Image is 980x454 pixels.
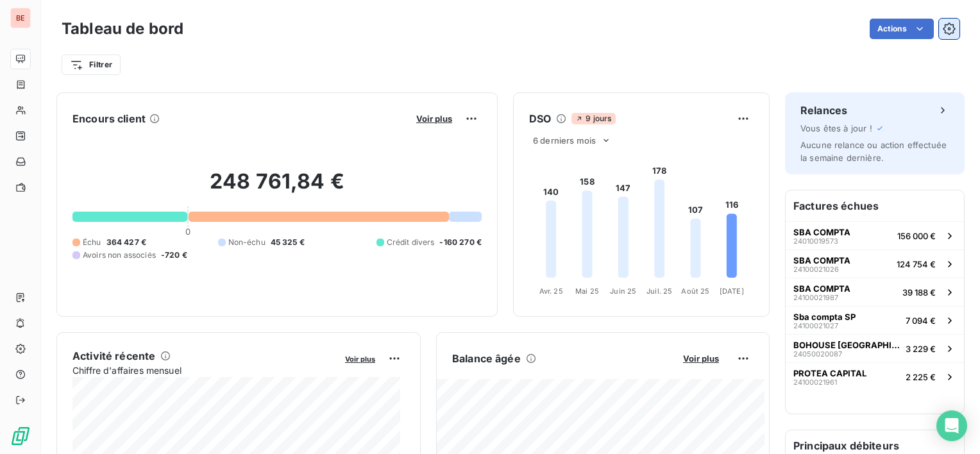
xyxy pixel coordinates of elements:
span: 24100021026 [793,265,839,273]
img: Logo LeanPay [10,426,31,446]
h6: Encours client [72,111,146,126]
span: -720 € [161,249,187,261]
button: SBA COMPTA2410002198739 188 € [786,278,964,306]
button: Sba compta SP241000210277 094 € [786,306,964,334]
span: 7 094 € [906,315,936,326]
button: Actions [870,19,934,39]
span: Vous êtes à jour ! [800,123,872,133]
button: SBA COMPTA24010019573156 000 € [786,221,964,249]
h6: Activité récente [72,348,155,364]
span: 364 427 € [106,237,146,248]
tspan: Juil. 25 [646,287,672,296]
span: Échu [83,237,101,248]
button: Voir plus [341,353,379,364]
span: 24050020087 [793,350,842,358]
span: Avoirs non associés [83,249,156,261]
span: Chiffre d'affaires mensuel [72,364,336,377]
button: Filtrer [62,55,121,75]
span: 9 jours [571,113,615,124]
span: Non-échu [228,237,266,248]
h6: DSO [529,111,551,126]
div: Open Intercom Messenger [936,410,967,441]
span: 24100021027 [793,322,838,330]
span: 39 188 € [902,287,936,298]
button: BOHOUSE [GEOGRAPHIC_DATA]240500200873 229 € [786,334,964,362]
span: PROTEA CAPITAL [793,368,866,378]
span: Voir plus [683,353,719,364]
tspan: Avr. 25 [539,287,563,296]
h3: Tableau de bord [62,17,183,40]
span: 24100021961 [793,378,837,386]
span: 24100021987 [793,294,838,301]
span: Crédit divers [387,237,435,248]
span: 156 000 € [897,231,936,241]
button: PROTEA CAPITAL241000219612 225 € [786,362,964,391]
span: 45 325 € [271,237,305,248]
div: BE [10,8,31,28]
span: Voir plus [345,355,375,364]
span: 2 225 € [906,372,936,382]
span: 24010019573 [793,237,838,245]
span: 124 754 € [897,259,936,269]
span: Sba compta SP [793,312,856,322]
span: 0 [185,226,190,237]
button: SBA COMPTA24100021026124 754 € [786,249,964,278]
tspan: Juin 25 [610,287,636,296]
h6: Factures échues [786,190,964,221]
button: Voir plus [412,113,456,124]
h2: 248 761,84 € [72,169,482,207]
h6: Balance âgée [452,351,521,366]
tspan: Août 25 [681,287,709,296]
span: SBA COMPTA [793,255,850,265]
tspan: [DATE] [720,287,744,296]
span: SBA COMPTA [793,227,850,237]
span: BOHOUSE [GEOGRAPHIC_DATA] [793,340,900,350]
span: -160 270 € [439,237,482,248]
button: Voir plus [679,353,723,364]
span: 3 229 € [906,344,936,354]
h6: Relances [800,103,847,118]
span: 6 derniers mois [533,135,596,146]
tspan: Mai 25 [575,287,599,296]
span: Voir plus [416,113,452,124]
span: Aucune relance ou action effectuée la semaine dernière. [800,140,947,163]
span: SBA COMPTA [793,283,850,294]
